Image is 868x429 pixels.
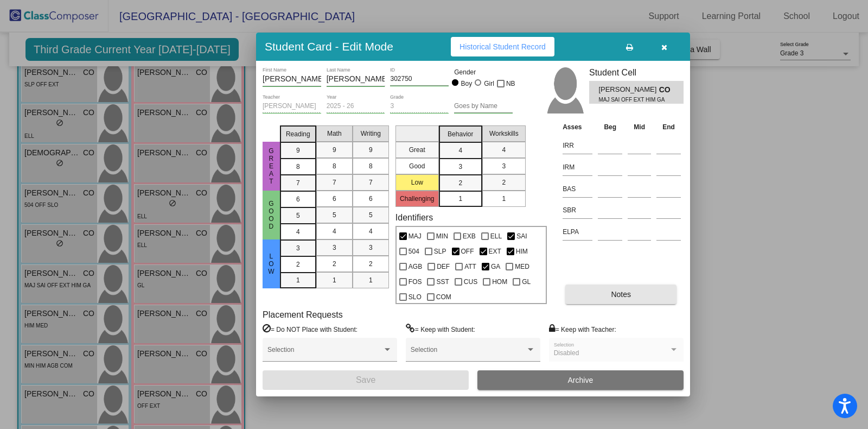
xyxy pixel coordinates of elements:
span: 4 [369,226,373,236]
h3: Student Card - Edit Mode [265,40,393,53]
span: 5 [369,210,373,220]
span: Writing [361,129,381,138]
span: 7 [333,178,336,187]
mat-label: Gender [454,67,513,77]
span: 1 [502,194,506,204]
span: 7 [296,178,300,188]
span: 3 [333,243,336,253]
input: assessment [563,137,592,154]
span: Low [266,253,276,275]
span: MED [515,260,529,273]
span: EXB [463,230,476,243]
span: 3 [458,162,462,172]
label: Placement Requests [263,310,343,320]
span: Great [266,147,276,185]
span: 3 [502,161,506,171]
span: GA [491,260,500,273]
span: 4 [502,145,506,155]
span: 6 [333,194,336,204]
button: Save [263,370,469,390]
input: year [327,103,385,110]
span: SAI [516,230,527,243]
th: Mid [625,121,654,133]
span: Disabled [554,349,579,357]
span: SST [436,275,449,288]
span: 8 [296,162,300,172]
span: FOS [409,275,422,288]
input: Enter ID [390,75,449,83]
span: ELL [490,230,502,243]
span: Good [266,200,276,230]
input: grade [390,103,449,110]
input: goes by name [454,103,513,110]
span: ATT [464,260,476,273]
span: Behavior [448,129,473,139]
button: Historical Student Record [451,37,554,56]
h3: Student Cell [589,67,684,78]
span: 7 [369,178,373,187]
span: HOM [492,275,507,288]
span: 1 [458,194,462,204]
span: 6 [369,194,373,204]
span: GL [522,275,531,288]
span: 2 [333,259,336,269]
span: 1 [296,275,300,285]
span: 5 [333,210,336,220]
span: Save [356,375,375,384]
span: 1 [333,275,336,285]
span: NB [506,77,515,90]
input: assessment [563,202,592,218]
div: Girl [483,79,494,89]
th: Beg [595,121,625,133]
span: 2 [296,260,300,269]
span: 3 [296,243,300,253]
span: HIM [516,245,528,258]
label: = Do NOT Place with Student: [263,324,358,335]
span: Workskills [489,129,519,138]
span: 4 [296,227,300,237]
span: 2 [458,178,462,188]
span: 5 [296,211,300,220]
span: DEF [437,260,450,273]
span: EXT [489,245,501,258]
span: SLO [409,291,422,304]
input: assessment [563,159,592,175]
span: 8 [333,161,336,171]
span: MIN [436,230,448,243]
span: 9 [296,146,300,155]
span: 4 [333,226,336,236]
span: CUS [464,275,477,288]
span: 1 [369,275,373,285]
span: SLP [434,245,446,258]
label: Identifiers [395,212,433,223]
span: 2 [369,259,373,269]
span: Notes [611,290,631,299]
span: 9 [333,145,336,155]
span: OFF [461,245,474,258]
span: Math [327,129,342,138]
div: Boy [461,79,473,89]
span: 3 [369,243,373,253]
span: MAJ SAI OFF EXT HIM GA [598,96,651,104]
input: assessment [563,181,592,197]
span: 4 [458,146,462,155]
span: MAJ [409,230,422,243]
span: 8 [369,161,373,171]
span: 2 [502,178,506,187]
label: = Keep with Student: [406,324,475,335]
span: 504 [409,245,419,258]
span: CO [659,84,674,96]
input: assessment [563,224,592,240]
th: Asses [560,121,595,133]
span: AGB [409,260,422,273]
button: Notes [565,285,676,304]
span: 9 [369,145,373,155]
label: = Keep with Teacher: [549,324,616,335]
span: Historical Student Record [459,42,546,51]
input: teacher [263,103,321,110]
span: Reading [286,129,310,139]
th: End [654,121,684,133]
span: [PERSON_NAME] [598,84,659,96]
span: COM [436,291,451,304]
span: Archive [568,376,593,384]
